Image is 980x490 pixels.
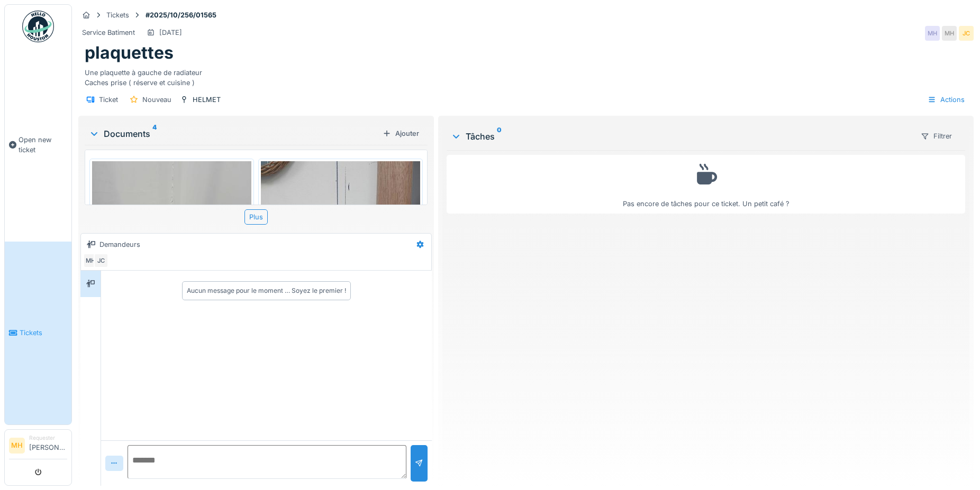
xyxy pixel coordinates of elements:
strong: #2025/10/256/01565 [141,10,221,20]
img: Badge_color-CXgf-gQk.svg [22,11,54,42]
div: [DATE] [159,27,182,38]
div: MH [942,26,957,41]
div: Pas encore de tâches pour ce ticket. Un petit café ? [453,160,958,209]
div: MH [925,26,940,41]
div: MH [83,253,98,268]
div: Actions [923,92,969,107]
img: p5th03rzrask28q5t00f4ndexy59 [92,161,251,320]
li: [PERSON_NAME] [29,434,67,457]
div: Tâches [451,130,912,143]
sup: 4 [152,127,157,140]
div: Aucun message pour le moment … Soyez le premier ! [187,286,346,295]
div: JC [959,26,974,41]
div: Nouveau [142,95,171,105]
div: Une plaquette à gauche de radiateur Caches prise ( réserve et cuisine ) [85,63,967,88]
div: HELMET [193,95,221,105]
a: MH Requester[PERSON_NAME] [9,434,67,459]
a: Open new ticket [5,48,71,242]
div: Requester [29,434,67,442]
div: Service Batiment [82,27,135,38]
sup: 0 [497,130,502,143]
div: JC [94,253,108,268]
div: Filtrer [916,128,957,144]
h1: plaquettes [85,43,174,63]
div: Documents [89,127,378,140]
li: MH [9,438,25,454]
span: Open new ticket [19,135,67,155]
div: Tickets [106,10,129,20]
a: Tickets [5,242,71,425]
span: Tickets [20,328,67,338]
div: Ticket [99,95,118,105]
div: Plus [244,209,268,225]
img: xcmi64zga1zui2m1uryg8ptiycdp [261,161,420,320]
div: Demandeurs [99,239,140,249]
div: Ajouter [378,126,423,141]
